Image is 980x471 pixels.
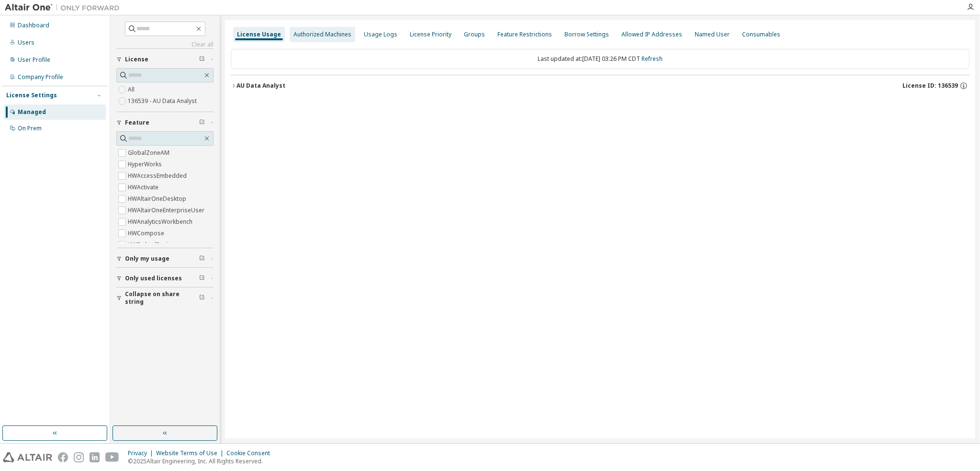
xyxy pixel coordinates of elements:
[116,287,214,309] button: Collapse on share string
[18,39,34,46] div: Users
[125,255,169,263] span: Only my usage
[128,216,194,228] label: HWAnalyticsWorkbench
[199,275,205,282] span: Clear filter
[128,449,156,457] div: Privacy
[125,119,149,126] span: Feature
[410,31,451,38] div: License Priority
[18,108,46,116] div: Managed
[231,49,969,69] div: Last updated at: [DATE] 03:26 PM CDT
[5,3,124,12] img: Altair One
[128,95,199,107] label: 136539 - AU Data Analyst
[231,75,969,96] button: AU Data AnalystLicense ID: 136539
[226,449,276,457] div: Cookie Consent
[125,56,148,63] span: License
[125,290,199,306] span: Collapse on share string
[237,31,281,38] div: License Usage
[128,239,173,251] label: HWEmbedBasic
[564,31,609,38] div: Borrow Settings
[74,452,84,462] img: instagram.svg
[237,82,285,90] div: AU Data Analyst
[18,73,63,81] div: Company Profile
[128,228,166,239] label: HWCompose
[742,31,780,38] div: Consumables
[642,55,663,63] a: Refresh
[125,275,182,282] span: Only used licenses
[695,31,730,38] div: Named User
[6,92,57,99] div: License Settings
[128,84,136,95] label: All
[497,31,552,38] div: Feature Restrictions
[18,22,49,29] div: Dashboard
[128,182,160,193] label: HWActivate
[902,82,958,90] span: License ID: 136539
[199,56,205,63] span: Clear filter
[90,452,100,462] img: linkedin.svg
[116,268,214,289] button: Only used licenses
[199,255,205,263] span: Clear filter
[621,31,682,38] div: Allowed IP Addresses
[116,41,214,48] a: Clear all
[105,452,119,462] img: youtube.svg
[293,31,351,38] div: Authorized Machines
[128,457,276,465] p: © 2025 Altair Engineering, Inc. All Rights Reserved.
[199,294,205,302] span: Clear filter
[58,452,68,462] img: facebook.svg
[3,452,52,462] img: altair_logo.svg
[116,112,214,133] button: Feature
[18,56,50,64] div: User Profile
[199,119,205,126] span: Clear filter
[464,31,485,38] div: Groups
[116,248,214,269] button: Only my usage
[128,205,206,216] label: HWAltairOneEnterpriseUser
[18,125,42,132] div: On Prem
[116,49,214,70] button: License
[128,159,164,170] label: HyperWorks
[364,31,397,38] div: Usage Logs
[128,147,171,159] label: GlobalZoneAM
[128,170,189,182] label: HWAccessEmbedded
[128,193,188,205] label: HWAltairOneDesktop
[156,449,226,457] div: Website Terms of Use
